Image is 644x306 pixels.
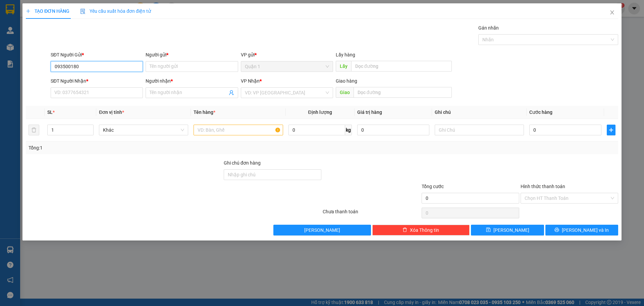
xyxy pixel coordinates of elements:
[29,144,249,151] div: Tổng: 1
[521,184,565,189] label: Hình thức thanh toán
[354,87,452,98] input: Dọc đường
[336,78,357,84] span: Giao hàng
[486,227,491,233] span: save
[609,10,615,15] span: close
[372,225,470,235] button: deleteXóa Thông tin
[607,127,615,133] span: plus
[26,8,69,14] span: TẠO ĐƠN HÀNG
[471,225,544,235] button: save[PERSON_NAME]
[607,125,615,135] button: plus
[478,25,499,31] label: Gán nhãn
[304,226,340,234] span: [PERSON_NAME]
[194,110,215,115] span: Tên hàng
[146,77,238,85] div: Người nhận
[3,3,27,27] img: logo.jpg
[273,225,371,235] button: [PERSON_NAME]
[493,226,529,234] span: [PERSON_NAME]
[422,184,444,189] span: Tổng cước
[241,78,260,84] span: VP Nhận
[241,51,333,58] div: VP gửi
[345,125,352,135] span: kg
[29,125,39,135] button: delete
[562,226,609,234] span: [PERSON_NAME] và In
[80,9,86,14] img: icon
[103,125,184,135] span: Khác
[80,8,151,14] span: Yêu cầu xuất hóa đơn điện tử
[402,227,407,233] span: delete
[308,110,332,115] span: Định lượng
[51,77,143,85] div: SĐT Người Nhận
[224,169,321,180] input: Ghi chú đơn hàng
[146,51,238,58] div: Người gửi
[357,110,382,115] span: Giá trị hàng
[194,125,283,135] input: VD: Bàn, Ghế
[46,29,89,51] li: VP Văn Phòng [GEOGRAPHIC_DATA]
[336,61,351,72] span: Lấy
[603,3,622,22] button: Close
[245,61,329,72] span: Quận 1
[47,110,53,115] span: SL
[545,225,618,235] button: printer[PERSON_NAME] và In
[554,227,559,233] span: printer
[3,29,46,51] li: VP [GEOGRAPHIC_DATA]
[351,61,452,72] input: Dọc đường
[336,52,355,57] span: Lấy hàng
[432,106,527,119] th: Ghi chú
[26,9,31,13] span: plus
[99,110,124,115] span: Đơn vị tính
[229,90,234,95] span: user-add
[51,51,143,58] div: SĐT Người Gửi
[410,226,439,234] span: Xóa Thông tin
[224,160,261,166] label: Ghi chú đơn hàng
[357,125,429,135] input: 0
[322,208,421,220] div: Chưa thanh toán
[3,3,97,16] li: Bình Minh Tải
[435,125,524,135] input: Ghi Chú
[336,87,354,98] span: Giao
[529,110,552,115] span: Cước hàng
